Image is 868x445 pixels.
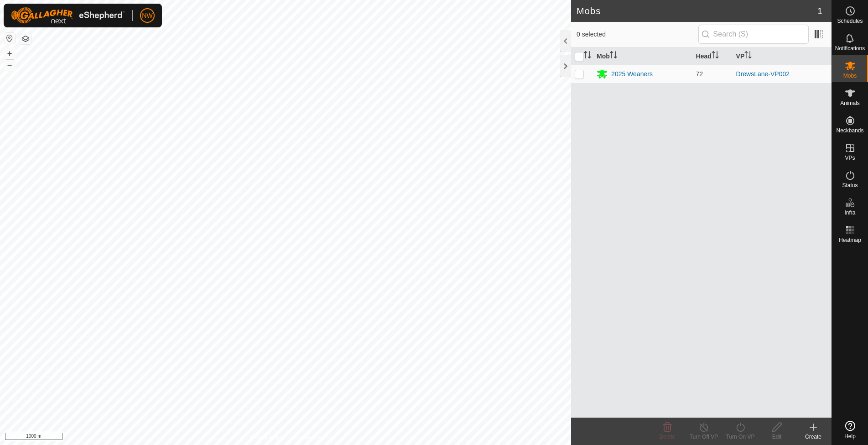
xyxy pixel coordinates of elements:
[832,417,868,443] a: Help
[577,30,698,39] span: 0 selected
[4,33,15,44] button: Reset Map
[844,434,856,439] span: Help
[712,52,719,60] p-sorticon: Activate to sort
[686,433,722,441] div: Turn Off VP
[610,52,617,60] p-sorticon: Activate to sort
[795,433,832,441] div: Create
[835,46,865,51] span: Notifications
[844,210,855,215] span: Infra
[843,73,857,79] span: Mobs
[249,433,284,441] a: Privacy Policy
[845,155,855,161] span: VPs
[692,47,733,65] th: Head
[817,4,822,18] span: 1
[842,183,858,188] span: Status
[142,11,152,21] span: NW
[722,433,759,441] div: Turn On VP
[660,434,676,440] span: Delete
[840,100,860,106] span: Animals
[4,48,15,59] button: +
[20,33,31,44] button: Map Layers
[836,128,863,133] span: Neckbands
[584,52,591,60] p-sorticon: Activate to sort
[295,433,322,441] a: Contact Us
[744,52,752,60] p-sorticon: Activate to sort
[736,70,790,78] a: DrewsLane-VP002
[696,70,703,78] span: 72
[837,18,863,24] span: Schedules
[4,60,15,71] button: –
[839,237,861,243] span: Heatmap
[759,433,795,441] div: Edit
[611,69,653,79] div: 2025 Weaners
[11,7,125,24] img: Gallagher Logo
[698,25,809,44] input: Search (S)
[577,5,817,16] h2: Mobs
[733,47,832,65] th: VP
[593,47,692,65] th: Mob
